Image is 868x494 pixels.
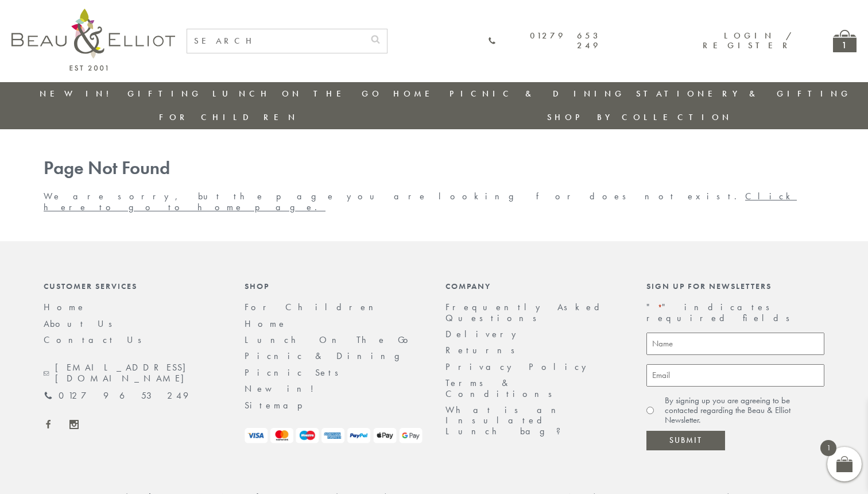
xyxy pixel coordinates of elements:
a: Terms & Conditions [445,377,560,399]
a: Picnic & Dining [245,350,411,362]
a: Delivery [445,328,522,340]
a: [EMAIL_ADDRESS][DOMAIN_NAME] [44,362,222,384]
a: Home [245,318,287,330]
img: payment-logos.png [245,428,423,443]
a: For Children [245,301,382,313]
div: Customer Services [44,281,222,291]
a: Returns [445,344,522,356]
a: Lunch On The Go [212,88,382,99]
a: 01279 653 249 [44,391,188,401]
div: Company [445,281,623,291]
label: By signing up you are agreeing to be contacted regarding the Beau & Elliot Newsletter. [665,396,824,426]
p: " " indicates required fields [646,302,824,323]
a: About Us [44,318,120,330]
div: We are sorry, but the page you are looking for does not exist. [32,158,836,213]
a: For Children [159,111,299,123]
a: Shop by collection [547,111,733,123]
a: New in! [40,88,117,99]
a: 1 [833,30,857,52]
a: Contact Us [44,334,149,346]
input: Email [646,364,824,387]
input: Name [646,333,824,355]
a: Frequently Asked Questions [445,301,607,323]
a: Picnic & Dining [449,88,625,99]
a: New in! [245,383,322,395]
img: logo [11,9,175,71]
a: Privacy Policy [445,361,592,373]
a: Lunch On The Go [245,334,415,346]
a: Home [44,301,86,313]
div: Sign up for newsletters [646,281,824,291]
h1: Page Not Found [44,158,824,179]
span: 1 [820,440,836,456]
a: What is an Insulated Lunch bag? [445,404,570,437]
a: Click here to go to home page. [44,190,797,213]
a: 01279 653 249 [488,31,601,51]
a: Picnic Sets [245,366,346,379]
a: Login / Register [703,30,793,51]
a: Stationery & Gifting [636,88,851,99]
a: Sitemap [245,399,318,411]
div: Shop [245,281,423,291]
a: Gifting [127,88,202,99]
input: SEARCH [187,29,364,53]
input: Submit [646,431,725,450]
a: Home [393,88,439,99]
